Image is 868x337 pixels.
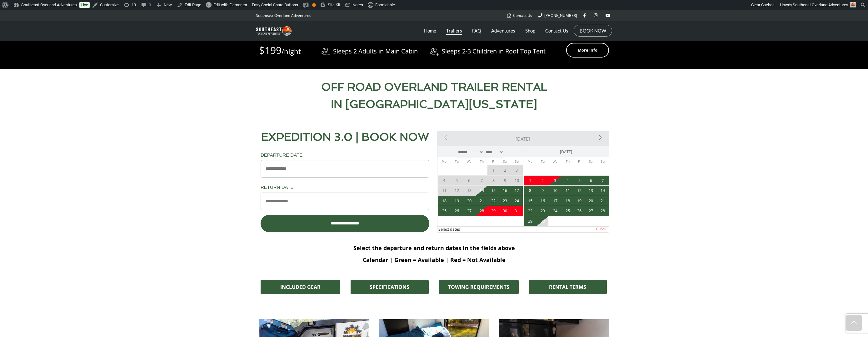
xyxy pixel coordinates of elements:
[499,186,511,196] a: 16
[573,176,585,186] a: 5
[562,196,573,206] a: 18
[524,196,537,206] a: 15
[597,206,608,216] a: 28
[488,159,499,163] span: Friday
[493,131,553,146] a: [DATE]
[573,196,585,206] a: 19
[574,159,585,163] span: Friday
[438,186,451,196] span: Day in the past
[499,206,511,216] span: Booked
[562,186,573,196] a: 11
[511,196,522,206] a: 24
[597,196,608,206] a: 21
[524,186,537,196] a: 8
[438,176,451,186] span: Day in the past
[529,280,607,294] a: RENTAL TERMS
[451,196,462,206] a: 19
[562,176,573,186] a: 4
[438,196,451,206] a: 18
[261,152,302,158] label: Departure Date
[424,23,436,38] a: Home
[597,176,608,186] a: 7
[580,28,606,34] a: BOOK NOW
[462,186,476,196] span: Day in the past
[487,206,499,216] span: Booked
[511,165,522,175] span: Day in the past
[507,13,532,18] a: Contact Us
[548,196,562,206] a: 17
[549,159,562,163] span: Wednesday
[585,159,596,163] span: Saturday
[487,176,499,186] span: Day in the past
[462,196,476,206] a: 20
[524,159,537,163] span: Monday
[537,159,548,163] span: Tuesday
[259,98,609,109] h2: IN [GEOGRAPHIC_DATA][US_STATE]
[487,186,499,196] a: 15
[545,23,568,38] a: Contact Us
[333,47,418,55] span: Sleeps 2 Adults in Main Cabin
[353,244,515,252] b: Select the departure and return dates in the fields above
[261,280,340,294] a: INCLUDED GEAR
[328,3,340,7] span: Site Kit
[511,159,522,163] span: Sunday
[280,284,321,289] span: INCLUDED GEAR
[487,165,499,175] span: Day in the past
[451,186,462,196] span: Day in the past
[463,159,476,163] span: Wednesday
[538,13,577,18] a: [PHONE_NUMBER]
[537,216,548,226] span: Available (1) Rules: Not check-in
[439,280,519,294] a: TOWING REQUIREMENTS
[448,284,509,289] span: TOWING REQUIREMENTS
[487,196,499,206] a: 22
[793,3,848,7] span: Southeast Overland Adventures
[437,227,594,232] div: Select dates
[312,3,316,7] div: OK
[524,176,537,186] span: Booked
[597,159,608,163] span: Sunday
[451,206,462,216] a: 26
[282,47,301,56] span: /night
[524,216,537,226] span: Available (1) Rules: Not check-in
[525,23,535,38] a: Shop
[573,186,585,196] a: 12
[259,131,431,142] h2: EXPEDITION 3.0 | BOOK NOW
[438,206,451,216] a: 25
[544,13,577,18] span: [PHONE_NUMBER]
[472,23,481,38] a: FAQ
[585,196,597,206] a: 20
[476,206,487,216] span: Booked
[476,186,487,196] span: Not available Rules: Not check-out, This is earlier than allowed by our advance reservation rules.
[537,196,548,206] a: 16
[256,12,311,20] p: Southeast Overland Adventures
[585,186,597,196] a: 13
[499,176,511,186] span: Day in the past
[562,206,573,216] a: 25
[549,284,586,289] span: RENTAL TERMS
[438,159,451,163] span: Monday
[370,284,409,289] span: SPECIFICATIONS
[499,165,511,175] span: Day in the past
[491,23,515,38] a: Adventures
[537,176,548,186] span: Booked
[566,43,609,58] a: More Info
[585,176,597,186] a: 6
[259,43,301,58] div: $199
[256,26,292,36] img: Southeast Overland Adventures
[261,184,294,190] label: Return Date
[524,206,537,216] a: 22
[451,176,462,186] span: Day in the past
[476,176,487,186] span: Day in the past
[595,227,607,232] a: Clear
[446,23,462,38] a: Trailers
[511,206,522,216] span: Booked
[548,206,562,216] a: 24
[259,81,609,92] h2: OFF ROAD OVERLAND TRAILER RENTAL
[573,206,585,216] a: 26
[585,206,597,216] a: 27
[562,159,573,163] span: Thursday
[537,186,548,196] a: 9
[442,47,546,55] span: Sleeps 2-3 Children in Roof Top Tent
[548,176,562,186] a: 3
[351,280,429,294] a: SPECIFICATIONS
